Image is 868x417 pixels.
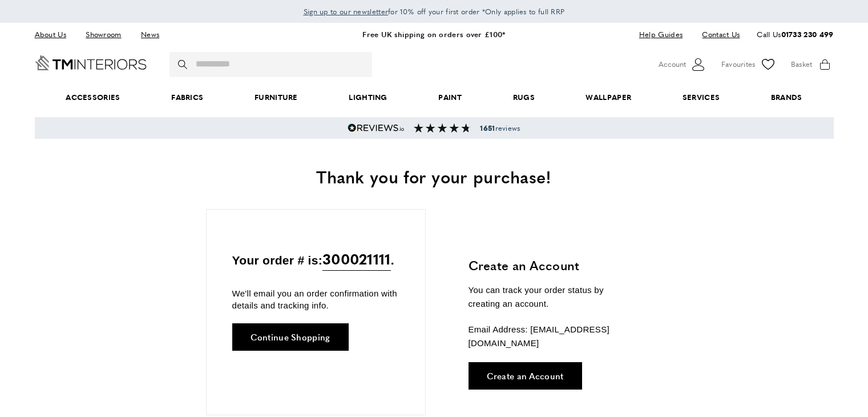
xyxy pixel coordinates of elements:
[40,80,146,115] span: Accessories
[35,55,147,70] a: Go to Home page
[469,256,637,274] h3: Create an Account
[560,80,657,115] a: Wallpaper
[304,6,389,17] span: Sign up to our newsletter
[487,371,564,380] span: Create an Account
[178,52,189,77] button: Search
[657,80,745,115] a: Services
[469,362,582,390] a: Create an Account
[304,6,389,17] a: Sign up to our newsletter
[659,58,686,70] span: Account
[35,27,75,42] a: About Us
[745,80,827,115] a: Brands
[316,164,551,189] span: Thank you for your purchase!
[322,247,391,271] span: 300021111
[659,56,707,73] button: Customer Account
[487,80,560,115] a: Rugs
[132,27,168,42] a: News
[251,332,330,341] span: Continue Shopping
[348,123,405,133] img: Reviews.io 5 stars
[232,287,399,311] p: We'll email you an order confirmation with details and tracking info.
[721,58,756,70] span: Favourites
[146,80,229,115] a: Fabrics
[469,323,637,350] p: Email Address: [EMAIL_ADDRESS][DOMAIN_NAME]
[414,123,471,133] img: Reviews section
[480,123,495,133] strong: 1651
[77,27,130,42] a: Showroom
[781,29,834,39] a: 01733 230 499
[324,80,413,115] a: Lighting
[413,80,487,115] a: Paint
[480,123,520,133] span: reviews
[721,56,777,73] a: Favourites
[232,323,349,351] a: Continue Shopping
[469,283,637,311] p: You can track your order status by creating an account.
[631,27,691,42] a: Help Guides
[362,29,505,39] a: Free UK shipping on orders over £100*
[304,6,565,17] span: for 10% off your first order *Only applies to full RRP
[232,247,399,271] p: Your order # is: .
[757,29,833,41] p: Call Us
[693,27,740,42] a: Contact Us
[229,80,323,115] a: Furniture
